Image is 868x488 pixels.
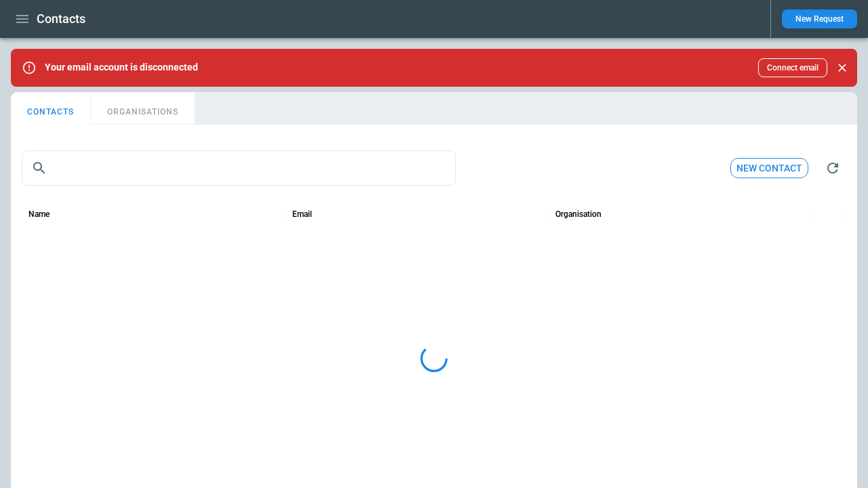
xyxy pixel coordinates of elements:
[555,209,601,219] div: Organisation
[833,58,852,77] button: Close
[833,53,852,83] div: dismiss
[37,11,85,27] h1: Contacts
[730,158,808,179] button: New contact
[292,209,312,219] div: Email
[91,92,195,125] button: ORGANISATIONS
[45,62,198,73] p: Your email account is disconnected
[28,209,50,219] div: Name
[782,9,857,28] button: New Request
[11,92,91,125] button: CONTACTS
[758,58,827,77] button: Connect email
